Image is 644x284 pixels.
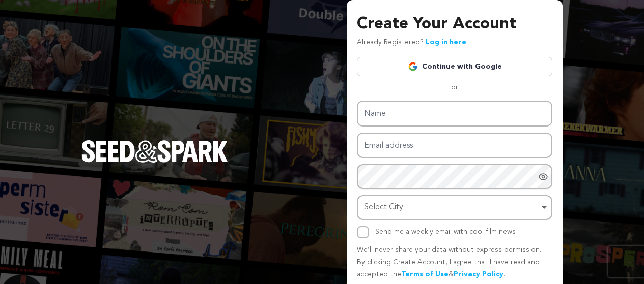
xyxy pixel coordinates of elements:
p: We’ll never share your data without express permission. By clicking Create Account, I agree that ... [357,244,552,280]
label: Send me a weekly email with cool film news [375,228,516,235]
input: Name [357,101,552,127]
input: Email address [357,133,552,159]
a: Show password as plain text. Warning: this will display your password on the screen. [538,172,548,182]
img: Seed&Spark Logo [81,140,228,163]
a: Terms of Use [401,271,449,278]
span: or [445,82,464,92]
a: Log in here [426,39,466,46]
img: Google logo [408,61,418,72]
a: Seed&Spark Homepage [81,140,228,183]
a: Privacy Policy [454,271,503,278]
a: Continue with Google [357,57,552,76]
p: Already Registered? [357,37,466,49]
div: Select City [364,200,539,215]
h3: Create Your Account [357,12,552,37]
